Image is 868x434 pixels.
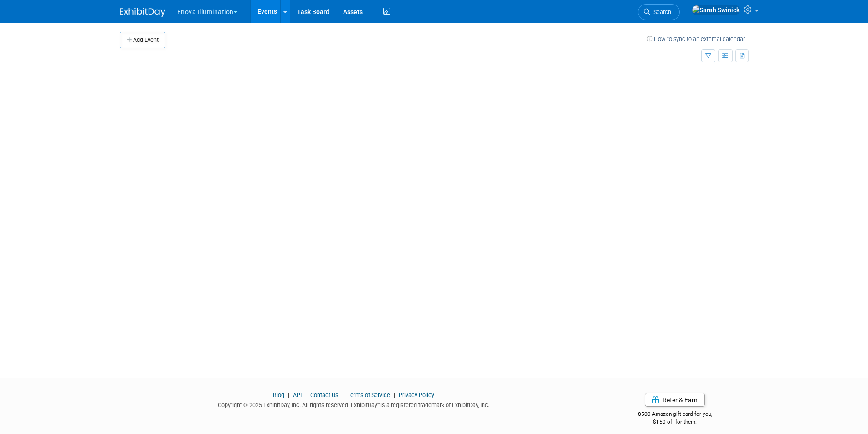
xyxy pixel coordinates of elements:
[120,399,588,409] div: Copyright © 2025 ExhibitDay, Inc. All rights reserved. ExhibitDay is a registered trademark of Ex...
[286,392,292,398] span: |
[310,392,339,398] a: Contact Us
[120,32,165,48] button: Add Event
[638,4,680,20] a: Search
[645,393,705,407] a: Refer & Earn
[273,392,284,398] a: Blog
[601,404,749,425] div: $500 Amazon gift card for you,
[650,9,671,15] span: Search
[377,401,380,406] sup: ®
[120,8,165,17] img: ExhibitDay
[293,392,302,398] a: API
[601,418,749,426] div: $150 off for them.
[303,392,309,398] span: |
[347,392,390,398] a: Terms of Service
[692,5,740,15] img: Sarah Swinick
[391,392,397,398] span: |
[647,36,749,42] a: How to sync to an external calendar...
[340,392,346,398] span: |
[399,392,434,398] a: Privacy Policy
